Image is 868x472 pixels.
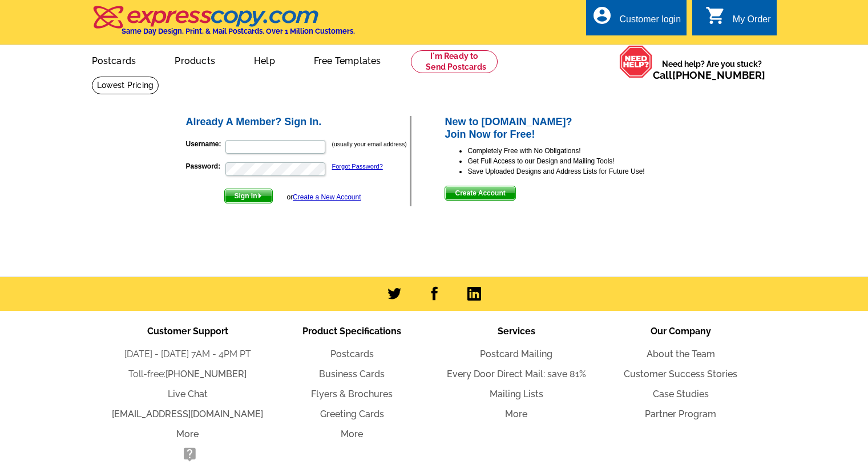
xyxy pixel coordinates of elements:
a: Customer Success Stories [624,369,737,379]
span: Our Company [651,326,711,337]
span: Customer Support [147,326,228,337]
h2: New to [DOMAIN_NAME]? Join Now for Free! [445,116,684,141]
h4: Same Day Design, Print, & Mail Postcards. Over 1 Million Customers. [122,27,355,35]
h2: Already A Member? Sign In. [186,116,410,129]
li: Toll-free: [106,367,270,381]
a: Products [156,46,233,73]
a: More [505,409,527,419]
label: Username: [186,139,224,149]
a: Postcards [74,46,155,73]
li: [DATE] - [DATE] 7AM - 4PM PT [106,347,270,361]
a: Help [236,46,293,73]
a: Same Day Design, Print, & Mail Postcards. Over 1 Million Customers. [92,14,355,35]
a: More [341,429,363,439]
span: Need help? Are you stuck? [653,58,771,81]
span: Sign In [225,189,272,203]
div: My Order [733,14,771,30]
li: Completely Free with No Obligations! [467,146,684,156]
span: Call [653,69,765,81]
a: More [176,429,199,439]
a: Forgot Password? [332,163,383,170]
a: Postcard Mailing [480,349,552,359]
a: Every Door Direct Mail: save 81% [447,369,586,379]
a: Live Chat [168,389,208,399]
a: Case Studies [653,389,709,399]
a: [EMAIL_ADDRESS][DOMAIN_NAME] [112,409,263,419]
a: shopping_cart My Order [705,13,771,27]
div: or [286,192,361,202]
a: [PHONE_NUMBER] [165,369,247,379]
a: Mailing Lists [490,389,543,399]
label: Password: [186,161,224,171]
a: Free Templates [296,46,399,73]
img: button-next-arrow-white.png [257,193,263,198]
span: Services [498,326,535,337]
a: Business Cards [319,369,385,379]
a: Flyers & Brochures [311,389,393,399]
span: Product Specifications [302,326,401,337]
button: Create Account [445,186,515,201]
i: account_circle [592,5,612,26]
a: Create a New Account [293,193,361,201]
a: [PHONE_NUMBER] [672,69,765,81]
i: shopping_cart [705,5,726,26]
img: help [619,45,653,78]
button: Sign In [224,189,273,203]
li: Save Uploaded Designs and Address Lists for Future Use! [467,166,684,177]
a: account_circle Customer login [592,13,681,27]
a: Greeting Cards [320,409,384,419]
small: (usually your email address) [332,141,407,147]
span: Create Account [445,186,515,200]
a: Postcards [330,349,374,359]
a: Partner Program [645,409,716,419]
div: Customer login [619,14,681,30]
a: About the Team [647,349,715,359]
li: Get Full Access to our Design and Mailing Tools! [467,156,684,166]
